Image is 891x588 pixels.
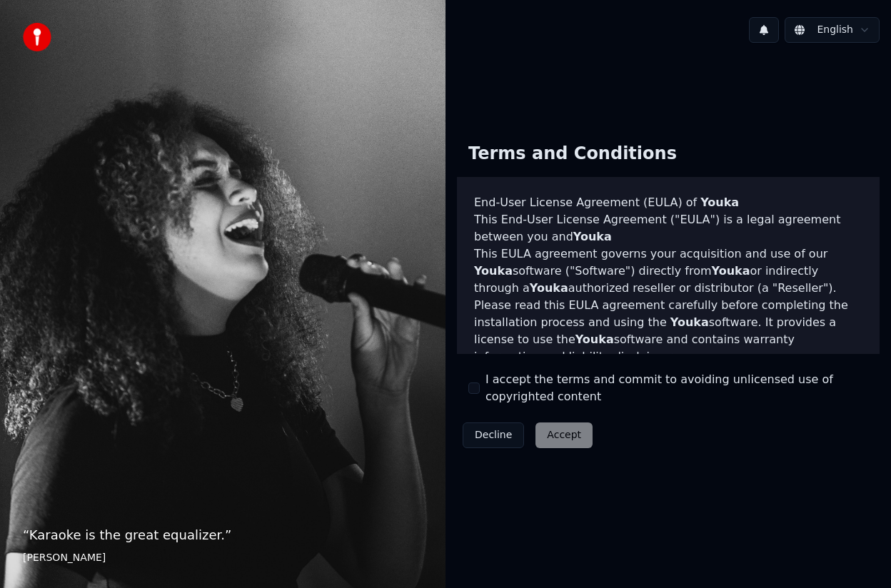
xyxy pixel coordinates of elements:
p: “ Karaoke is the great equalizer. ” [23,525,423,545]
button: Decline [463,422,524,448]
span: Youka [575,333,614,346]
span: Youka [474,264,513,278]
span: Youka [700,196,739,209]
h3: End-User License Agreement (EULA) of [474,194,862,211]
span: Youka [712,264,750,278]
span: Youka [573,230,612,243]
footer: [PERSON_NAME] [23,551,423,565]
span: Youka [670,315,709,329]
span: Youka [530,281,568,295]
p: This End-User License Agreement ("EULA") is a legal agreement between you and [474,211,862,245]
div: Terms and Conditions [457,131,688,177]
img: youka [23,23,51,51]
label: I accept the terms and commit to avoiding unlicensed use of copyrighted content [485,371,868,405]
p: This EULA agreement governs your acquisition and use of our software ("Software") directly from o... [474,245,862,297]
p: Please read this EULA agreement carefully before completing the installation process and using th... [474,297,862,365]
